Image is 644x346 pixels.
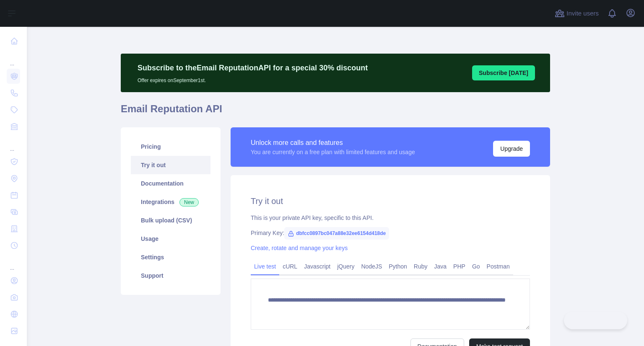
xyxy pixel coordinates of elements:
[483,260,513,273] a: Postman
[251,229,530,237] div: Primary Key:
[301,260,334,273] a: Javascript
[131,174,210,193] a: Documentation
[358,260,385,273] a: NodeJS
[131,248,210,266] a: Settings
[7,50,20,67] div: ...
[566,9,599,18] span: Invite users
[131,266,210,285] a: Support
[284,227,389,240] span: dbfcc0897bc047a88e32ee6154d418de
[7,136,20,152] div: ...
[251,214,530,222] div: This is your private API key, specific to this API.
[138,62,368,74] p: Subscribe to the Email Reputation API for a special 30 % discount
[431,260,450,273] a: Java
[138,74,368,84] p: Offer expires on September 1st.
[469,260,483,273] a: Go
[179,198,199,207] span: New
[131,137,210,156] a: Pricing
[251,138,415,148] div: Unlock more calls and features
[251,195,530,207] h2: Try it out
[131,230,210,248] a: Usage
[472,65,535,80] button: Subscribe [DATE]
[564,312,627,329] iframe: Toggle Customer Support
[410,260,431,273] a: Ruby
[7,255,20,271] div: ...
[553,7,600,20] button: Invite users
[121,102,550,122] h1: Email Reputation API
[385,260,410,273] a: Python
[251,148,415,156] div: You are currently on a free plan with limited features and usage
[334,260,358,273] a: jQuery
[131,211,210,230] a: Bulk upload (CSV)
[493,141,530,157] button: Upgrade
[450,260,469,273] a: PHP
[131,156,210,174] a: Try it out
[251,260,279,273] a: Live test
[251,245,348,251] a: Create, rotate and manage your keys
[279,260,301,273] a: cURL
[131,193,210,211] a: Integrations New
